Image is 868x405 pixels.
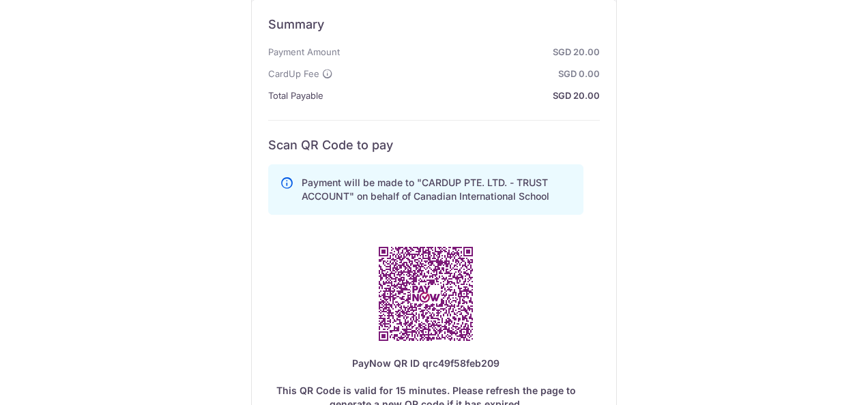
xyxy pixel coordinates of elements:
span: PayNow QR ID [352,357,420,369]
span: CardUp Fee [268,65,319,82]
p: Payment will be made to "CARDUP PTE. LTD. - TRUST ACCOUNT" on behalf of Canadian International Sc... [302,176,572,203]
h6: Scan QR Code to pay [268,137,600,153]
strong: SGD 20.00 [345,44,600,60]
span: Payment Amount [268,44,340,60]
strong: SGD 0.00 [338,65,600,82]
span: Total Payable [268,87,323,104]
img: PayNow QR Code [363,231,489,357]
span: qrc49f58feb209 [422,357,500,369]
h6: Summary [268,16,600,33]
strong: SGD 20.00 [329,87,600,104]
